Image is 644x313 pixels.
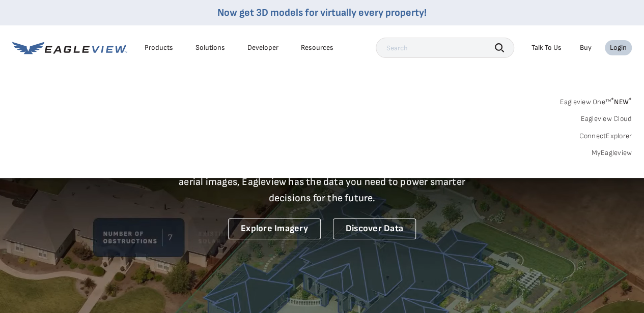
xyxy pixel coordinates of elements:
[580,114,632,123] a: Eagleview Cloud
[376,38,514,58] input: Search
[559,95,632,106] a: Eagleview One™*NEW*
[166,158,478,206] p: A new era starts here. Built on more than 3.5 billion high-resolution aerial images, Eagleview ha...
[247,43,278,52] a: Developer
[579,132,632,141] a: ConnectExplorer
[611,98,632,106] span: NEW
[610,43,627,52] div: Login
[145,43,173,52] div: Products
[580,43,592,52] a: Buy
[217,7,427,19] a: Now get 3D models for virtually every property!
[333,218,416,239] a: Discover Data
[228,218,321,239] a: Explore Imagery
[591,148,632,158] a: MyEagleview
[301,43,333,52] div: Resources
[531,43,562,52] div: Talk To Us
[195,43,225,52] div: Solutions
